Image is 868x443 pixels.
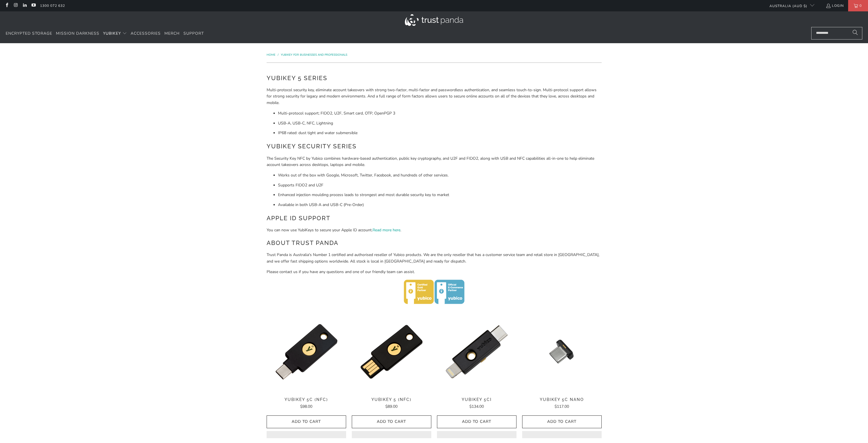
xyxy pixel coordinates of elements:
[278,182,602,188] li: Supports FIDO2 and U2F
[352,312,431,392] img: YubiKey 5 (NFC) - Trust Panda
[826,3,844,9] a: Login
[267,252,602,265] p: Trust Panda is Australia's Number 1 certified and authorised reseller of Yubico products. We are ...
[469,404,484,409] span: $134.00
[267,312,346,392] img: YubiKey 5C (NFC) - Trust Panda
[6,27,52,40] a: Encrypted Storage
[273,419,340,424] span: Add to Cart
[281,53,347,57] a: YubiKey for Businesses and Professionals
[164,31,180,36] span: Merch
[40,3,65,9] a: 1300 072 632
[352,397,431,410] a: YubiKey 5 (NFC) $89.00
[267,53,275,57] span: Home
[352,397,431,402] span: YubiKey 5 (NFC)
[522,312,602,392] a: YubiKey 5C Nano - Trust Panda YubiKey 5C Nano - Trust Panda
[267,312,346,392] a: YubiKey 5C (NFC) - Trust Panda YubiKey 5C (NFC) - Trust Panda
[555,404,569,409] span: $117.00
[522,397,602,402] span: YubiKey 5C Nano
[267,227,602,233] p: You can now use YubiKeys to secure your Apple ID account. .
[278,172,602,178] li: Works out of the box with Google, Microsoft, Twitter, Facebook, and hundreds of other services.
[278,130,602,136] li: IP68 rated: dust tight and water submersible
[358,419,425,424] span: Add to Cart
[267,142,602,151] h2: YubiKey Security Series
[848,27,862,39] button: Search
[267,415,346,428] button: Add to Cart
[278,192,602,198] li: Enhanced injection moulding process leads to strongest and most durable security key to market
[352,415,431,428] button: Add to Cart
[522,312,602,392] img: YubiKey 5C Nano - Trust Panda
[131,31,161,36] span: Accessories
[6,27,204,40] nav: Translation missing: en.navigation.header.main_nav
[522,397,602,410] a: YubiKey 5C Nano $117.00
[131,27,161,40] a: Accessories
[811,27,862,39] input: Search...
[164,27,180,40] a: Merch
[183,31,204,36] span: Support
[267,155,602,168] p: The Security Key NFC by Yubico combines hardware-based authentication, public key cryptography, a...
[278,120,602,126] li: USB-A, USB-C, NFC, Lightning
[267,397,346,410] a: YubiKey 5C (NFC) $98.00
[300,404,312,409] span: $98.00
[267,238,602,248] h2: About Trust Panda
[437,312,516,392] img: YubiKey 5Ci - Trust Panda
[437,397,516,402] span: YubiKey 5Ci
[6,31,52,36] span: Encrypted Storage
[278,53,279,57] span: /
[56,27,99,40] a: Mission Darkness
[437,397,516,410] a: YubiKey 5Ci $134.00
[103,27,127,40] summary: YubiKey
[278,110,602,117] li: Multi-protocol support; FIDO2, U2F, Smart card, OTP, OpenPGP 3
[385,404,398,409] span: $89.00
[352,312,431,392] a: YubiKey 5 (NFC) - Trust Panda YubiKey 5 (NFC) - Trust Panda
[13,3,18,8] a: Trust Panda Australia on Instagram
[4,3,9,8] a: Trust Panda Australia on Facebook
[528,419,596,424] span: Add to Cart
[267,87,602,106] p: Multi-protocol security key, eliminate account takeovers with strong two-factor, multi-factor and...
[183,27,204,40] a: Support
[405,14,463,26] img: Trust Panda Australia
[56,31,99,36] span: Mission Darkness
[437,312,516,392] a: YubiKey 5Ci - Trust Panda YubiKey 5Ci - Trust Panda
[267,53,276,57] a: Home
[103,31,121,36] span: YubiKey
[31,3,36,8] a: Trust Panda Australia on YouTube
[267,397,346,402] span: YubiKey 5C (NFC)
[443,419,511,424] span: Add to Cart
[267,74,602,83] h2: YubiKey 5 Series
[373,227,400,233] a: Read more here
[22,3,27,8] a: Trust Panda Australia on LinkedIn
[522,415,602,428] button: Add to Cart
[267,214,602,223] h2: Apple ID Support
[437,415,516,428] button: Add to Cart
[278,202,602,208] li: Available in both USB-A and USB-C (Pre-Order)
[267,269,602,275] p: Please contact us if you have any questions and one of our friendly team can assist.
